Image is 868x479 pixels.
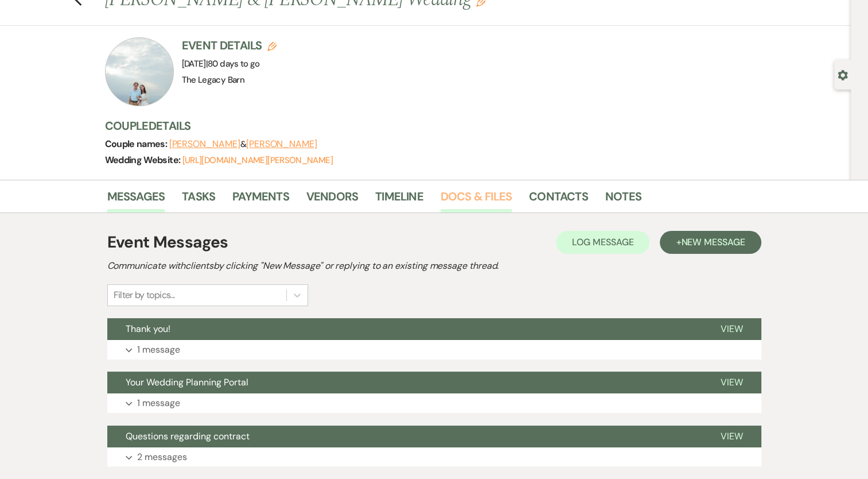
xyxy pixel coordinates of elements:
[126,430,250,442] span: Questions regarding contract
[137,342,180,357] p: 1 message
[107,259,761,273] h2: Communicate with clients by clicking "New Message" or replying to an existing message thread.
[182,154,333,166] a: [URL][DOMAIN_NAME][PERSON_NAME]
[182,58,260,69] span: [DATE]
[107,393,761,413] button: 1 message
[681,236,745,248] span: New Message
[721,323,743,335] span: View
[182,74,244,86] span: The Legacy Barn
[208,58,260,69] span: 80 days to go
[605,187,641,213] a: Notes
[107,372,702,393] button: Your Wedding Planning Portal
[529,187,588,213] a: Contacts
[126,376,248,388] span: Your Wedding Planning Portal
[137,450,187,465] p: 2 messages
[660,231,761,254] button: +New Message
[572,236,633,248] span: Log Message
[169,138,317,150] span: &
[702,426,761,447] button: View
[137,396,180,411] p: 1 message
[107,318,702,340] button: Thank you!
[441,187,512,213] a: Docs & Files
[702,372,761,393] button: View
[107,187,165,213] a: Messages
[107,447,761,467] button: 2 messages
[702,318,761,340] button: View
[105,138,169,150] span: Couple names:
[105,118,748,134] h3: Couple Details
[169,140,240,149] button: [PERSON_NAME]
[232,187,289,213] a: Payments
[105,154,182,166] span: Wedding Website:
[107,340,761,360] button: 1 message
[306,187,358,213] a: Vendors
[556,231,649,254] button: Log Message
[838,69,848,80] button: Open lead details
[114,288,175,302] div: Filter by topics...
[721,430,743,442] span: View
[721,376,743,388] span: View
[107,426,702,447] button: Questions regarding contract
[126,323,170,335] span: Thank you!
[246,140,317,149] button: [PERSON_NAME]
[375,187,423,213] a: Timeline
[182,187,215,213] a: Tasks
[107,230,228,254] h1: Event Messages
[206,58,260,69] span: |
[182,37,277,53] h3: Event Details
